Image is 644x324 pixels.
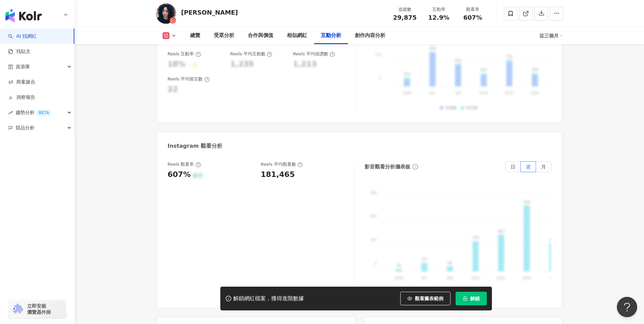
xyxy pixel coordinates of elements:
span: 資源庫 [16,59,30,74]
div: Reels 互動率 [168,51,201,57]
div: BETA [36,109,52,116]
span: 趨勢分析 [16,105,52,120]
div: Reels 平均觀看數 [261,161,303,167]
img: chrome extension [11,304,24,314]
a: 洞察報告 [8,94,35,101]
div: Reels 平均按讚數 [293,51,335,57]
span: lock [463,296,467,301]
a: searchAI 找網紅 [8,33,37,40]
div: Reels 平均留言數 [168,76,210,82]
button: 觀看圖表範例 [400,292,450,305]
div: 觀看率 [460,6,486,13]
span: rise [8,110,13,115]
div: 607% [168,169,191,180]
span: info-circle [411,163,419,170]
div: 追蹤數 [392,6,418,13]
span: 29,875 [393,14,417,21]
img: KOL Avatar [156,3,176,24]
div: Instagram 觀看分析 [168,142,223,150]
a: chrome extension立即安裝 瀏覽器外掛 [9,300,66,318]
a: 找貼文 [8,48,31,55]
div: Reels 平均互動數 [230,51,272,57]
div: Reels 觀看率 [168,161,201,167]
span: 月 [541,164,546,169]
span: 解鎖 [470,296,480,301]
span: 12.9% [428,14,449,21]
button: 解鎖 [456,292,487,305]
div: 合作與價值 [248,32,273,40]
span: 競品分析 [16,120,35,136]
span: 觀看圖表範例 [415,296,443,301]
div: 影音觀看分析儀表板 [365,163,410,170]
a: 商案媒合 [8,79,35,86]
div: 互動率 [426,6,452,13]
img: logo [5,9,42,22]
div: 近三個月 [539,30,563,41]
div: 互動分析 [321,32,341,40]
div: [PERSON_NAME] [181,8,238,17]
div: 總覽 [190,32,200,40]
span: 週 [526,164,531,169]
span: 607% [463,14,482,21]
span: 立即安裝 瀏覽器外掛 [27,303,51,315]
div: 創作內容分析 [355,32,385,40]
span: 日 [511,164,515,169]
div: 相似網紅 [287,32,307,40]
div: 解鎖網紅檔案，獲得進階數據 [233,295,304,302]
div: 181,465 [261,169,295,180]
div: 受眾分析 [214,32,234,40]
